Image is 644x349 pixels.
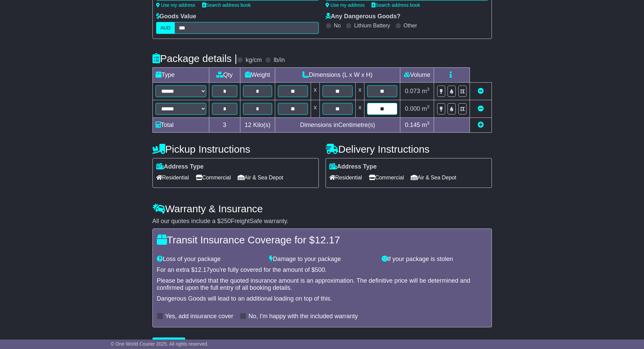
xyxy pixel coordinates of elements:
label: Address Type [329,163,377,171]
div: Dangerous Goods will lead to an additional loading on top of this. [157,295,487,303]
td: Total [152,118,209,133]
td: Weight [240,68,275,83]
h4: Package details | [152,53,237,64]
h4: Pickup Instructions [152,144,319,155]
td: Dimensions (L x W x H) [275,68,400,83]
a: Add new item [478,122,484,128]
td: x [356,100,364,118]
label: Yes, add insurance cover [165,313,233,320]
span: Commercial [369,172,404,183]
td: x [311,83,319,100]
div: Loss of your package [153,256,266,263]
h4: Delivery Instructions [326,144,492,155]
span: 0.145 [405,122,420,128]
label: kg/cm [245,57,262,64]
label: AUD [156,22,175,34]
span: 12 [245,122,252,128]
td: x [356,83,364,100]
a: Use my address [326,2,365,8]
span: 0.000 [405,105,420,112]
div: For an extra $ you're fully covered for the amount of $ . [157,266,487,274]
span: 12.17 [315,234,340,245]
label: No [334,22,341,29]
label: Lithium Battery [354,22,390,29]
span: Residential [329,172,362,183]
label: No, I'm happy with the included warranty [248,313,358,320]
a: Remove this item [478,105,484,112]
span: Air & Sea Depot [411,172,456,183]
span: 250 [221,218,231,224]
td: Qty [209,68,240,83]
h4: Transit Insurance Coverage for $ [157,234,487,245]
div: Damage to your package [266,256,378,263]
td: Dimensions in Centimetre(s) [275,118,400,133]
label: Any Dangerous Goods? [326,13,401,20]
a: Search address book [202,2,251,8]
sup: 3 [427,121,430,126]
sup: 3 [427,104,430,109]
span: m [422,88,430,94]
span: m [422,105,430,112]
h4: Warranty & Insurance [152,203,492,214]
sup: 3 [427,87,430,92]
span: Commercial [196,172,231,183]
span: 0.073 [405,88,420,94]
div: All our quotes include a $ FreightSafe warranty. [152,218,492,225]
label: Other [404,22,417,29]
label: Address Type [156,163,204,171]
div: Please be advised that the quoted insurance amount is an approximation. The definitive price will... [157,277,487,292]
td: x [311,100,319,118]
a: Remove this item [478,88,484,94]
td: 3 [209,118,240,133]
td: Kilo(s) [240,118,275,133]
a: Search address book [372,2,420,8]
a: Use my address [156,2,195,8]
div: If your package is stolen [378,256,491,263]
span: Air & Sea Depot [238,172,283,183]
span: © One World Courier 2025. All rights reserved. [111,341,209,347]
label: Goods Value [156,13,196,20]
span: Residential [156,172,189,183]
label: lb/in [273,57,285,64]
td: Type [152,68,209,83]
span: 12.17 [195,266,210,273]
span: 500 [315,266,325,273]
span: m [422,122,430,128]
td: Volume [400,68,434,83]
